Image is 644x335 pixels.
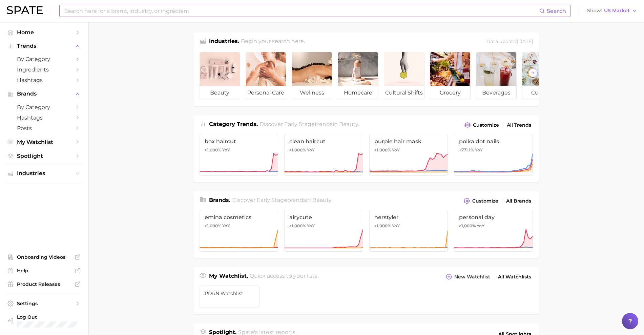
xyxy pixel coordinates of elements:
span: YoY [475,147,483,153]
a: polka dot nails+771.1% YoY [454,134,533,176]
a: PDRN watchlist [200,286,260,308]
span: beauty [200,86,240,100]
span: by Category [17,104,71,110]
span: >1,000% [374,147,391,152]
span: YoY [307,147,315,153]
span: Settings [17,300,71,307]
a: Spotlight [5,151,83,161]
a: homecare [338,52,378,100]
span: Help [17,268,71,274]
span: >1,000% [459,223,476,228]
button: Scroll Right [528,68,537,77]
span: YoY [307,223,315,229]
a: Home [5,27,83,38]
a: beauty [200,52,240,100]
button: Customize [462,196,500,206]
a: Settings [5,298,83,309]
span: YoY [222,147,230,153]
a: personal day>1,000% YoY [454,210,533,252]
span: wellness [292,86,332,100]
span: herstyler [374,214,443,221]
span: beauty [312,197,331,203]
span: purple hair mask [374,138,443,145]
h2: Begin your search here. [241,37,305,46]
span: >1,000% [289,223,306,228]
span: >1,000% [289,147,306,152]
span: >1,000% [205,147,221,152]
span: box haircut [205,138,273,145]
span: All Watchlists [498,274,531,280]
span: All Trends [507,122,531,128]
span: beauty [339,121,358,127]
span: YoY [392,223,400,229]
a: All Watchlists [496,272,533,281]
span: clean haircut [289,138,358,145]
a: wellness [292,52,332,100]
span: PDRN watchlist [205,291,255,296]
span: Posts [17,125,71,131]
span: Ingredients [17,66,71,73]
a: box haircut>1,000% YoY [200,134,278,176]
span: Show [587,9,602,13]
span: culinary [522,86,562,100]
button: Customize [463,120,500,130]
a: purple hair mask>1,000% YoY [369,134,448,176]
a: Onboarding Videos [5,252,83,262]
span: All Brands [506,198,531,204]
a: My Watchlist [5,137,83,147]
span: Hashtags [17,77,71,83]
span: Category Trends . [209,121,258,127]
span: Brands [17,91,71,97]
span: cultural shifts [384,86,424,100]
span: US Market [604,9,630,13]
span: grocery [430,86,470,100]
a: Posts [5,123,83,133]
span: +771.1% [459,147,474,152]
span: Product Releases [17,281,71,287]
span: Discover Early Stage brands in . [232,197,332,203]
button: Trends [5,41,83,51]
a: Help [5,266,83,276]
a: Ingredients [5,64,83,75]
span: personal care [246,86,286,100]
span: polka dot nails [459,138,528,145]
span: beverages [476,86,516,100]
a: Hashtags [5,75,83,85]
a: Log out. Currently logged in with e-mail elisabethkim@amorepacific.com. [5,312,83,330]
span: Search [547,8,566,14]
a: personal care [246,52,286,100]
a: airycute>1,000% YoY [284,210,363,252]
input: Search here for a brand, industry, or ingredient [64,5,539,17]
a: by Category [5,54,83,64]
h1: My Watchlist. [209,272,248,281]
button: ShowUS Market [585,6,639,15]
a: beverages [476,52,517,100]
a: by Category [5,102,83,112]
h2: Quick access to your lists. [250,272,318,281]
a: clean haircut>1,000% YoY [284,134,363,176]
span: by Category [17,56,71,62]
span: Hashtags [17,114,71,121]
span: Customize [472,198,498,204]
span: Brands . [209,197,230,203]
a: culinary [522,52,563,100]
span: YoY [477,223,484,229]
span: airycute [289,214,358,221]
button: Industries [5,168,83,179]
a: Product Releases [5,279,83,289]
span: Spotlight [17,153,71,159]
span: >1,000% [374,223,391,228]
button: Brands [5,89,83,99]
span: New Watchlist [454,274,490,280]
div: Data update: [DATE] [486,37,533,46]
span: Discover Early Stage trends in . [259,121,359,127]
span: Customize [473,122,499,128]
span: personal day [459,214,528,221]
a: Hashtags [5,112,83,123]
span: Home [17,29,71,36]
a: cultural shifts [384,52,424,100]
img: SPATE [7,6,43,14]
span: Onboarding Videos [17,254,71,260]
a: All Brands [504,196,533,206]
a: emina cosmetics>1,000% YoY [200,210,278,252]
